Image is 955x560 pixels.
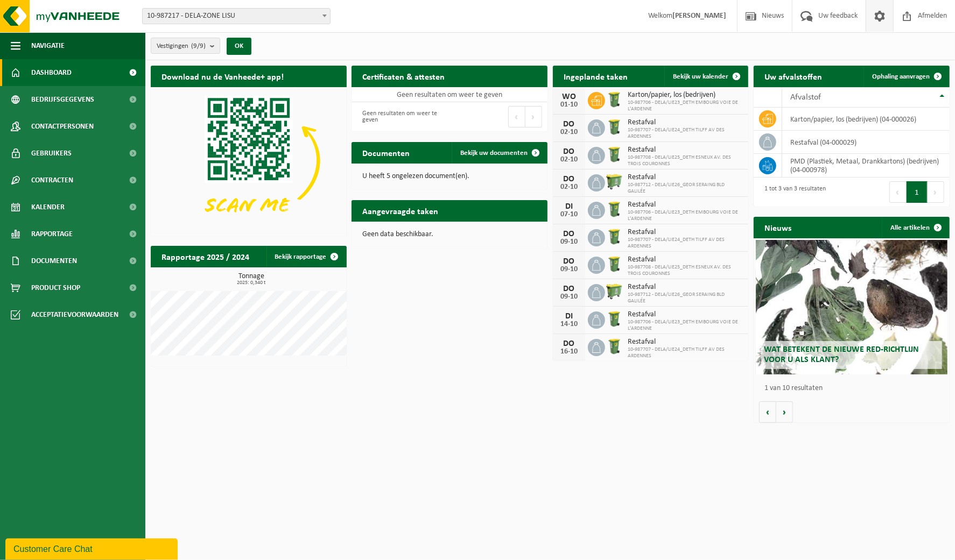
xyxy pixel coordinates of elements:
span: Ophaling aanvragen [872,73,930,80]
img: WB-0240-HPE-GN-50 [605,145,623,164]
span: 10-987708 - DELA/LIE25_DETH ESNEUX AV. DES TROIS COURONNES [628,264,743,277]
span: Vestigingen [157,38,206,54]
div: 02-10 [558,156,580,164]
h2: Aangevraagde taken [352,200,449,221]
div: DO [558,285,580,293]
h2: Documenten [352,142,420,163]
td: karton/papier, los (bedrijven) (04-000026) [782,108,950,131]
span: Restafval [628,118,743,127]
p: Geen data beschikbaar. [362,231,537,238]
button: OK [227,38,251,55]
span: Restafval [628,173,743,182]
span: 10-987706 - DELA/LIE23_DETH EMBOURG VOIE DE L'ARDENNE [628,209,743,222]
h2: Uw afvalstoffen [754,66,833,87]
img: WB-0660-HPE-GN-50 [605,173,623,191]
h2: Nieuws [754,217,802,238]
div: 09-10 [558,266,580,273]
div: Geen resultaten om weer te geven [357,105,444,129]
span: Bekijk uw documenten [460,150,528,157]
div: 01-10 [558,101,580,109]
span: Navigatie [31,32,65,59]
p: U heeft 5 ongelezen document(en). [362,173,537,180]
span: Wat betekent de nieuwe RED-richtlijn voor u als klant? [764,345,919,364]
div: DO [558,120,580,129]
span: Karton/papier, los (bedrijven) [628,91,743,100]
span: 10-987712 - DELA/LIE26_GEOR SERAING BLD GALILÉE [628,292,743,304]
span: Restafval [628,310,743,319]
td: Geen resultaten om weer te geven [352,87,547,102]
count: (9/9) [191,42,206,49]
div: 1 tot 3 van 3 resultaten [759,180,826,204]
div: DO [558,147,580,156]
h2: Certificaten & attesten [352,66,455,87]
img: WB-0240-HPE-GN-50 [605,90,623,109]
span: Rapportage [31,221,73,247]
h3: Tonnage [156,273,347,286]
button: Next [525,106,542,127]
div: 16-10 [558,348,580,356]
span: 10-987708 - DELA/LIE25_DETH ESNEUX AV. DES TROIS COURONNES [628,154,743,167]
span: Documenten [31,247,77,274]
img: WB-0240-HPE-GN-50 [605,200,623,218]
h2: Download nu de Vanheede+ app! [151,66,294,87]
img: WB-0240-HPE-GN-50 [605,255,623,273]
img: WB-0240-HPE-GN-50 [605,228,623,246]
span: 10-987707 - DELA/LIE24_DETH TILFF AV DES ARDENNES [628,237,743,250]
span: Restafval [628,283,743,292]
span: Bedrijfsgegevens [31,86,94,113]
span: Product Shop [31,274,80,301]
span: 10-987217 - DELA-ZONE LISU [142,8,331,24]
button: Vestigingen(9/9) [151,38,220,54]
div: 07-10 [558,211,580,218]
img: WB-0240-HPE-GN-50 [605,310,623,328]
span: Kalender [31,194,65,221]
div: 14-10 [558,321,580,328]
div: DI [558,312,580,321]
span: Contracten [31,167,73,194]
div: WO [558,93,580,101]
span: Restafval [628,146,743,154]
img: WB-0240-HPE-GN-50 [605,118,623,136]
span: Restafval [628,338,743,346]
a: Bekijk uw documenten [452,142,546,164]
span: 10-987706 - DELA/LIE23_DETH EMBOURG VOIE DE L'ARDENNE [628,100,743,112]
span: 10-987712 - DELA/LIE26_GEOR SERAING BLD GALILÉE [628,182,743,195]
span: Restafval [628,228,743,237]
span: Bekijk uw kalender [673,73,728,80]
button: Previous [508,106,525,127]
button: 1 [907,181,928,203]
div: 02-10 [558,183,580,191]
div: DO [558,257,580,266]
button: Volgende [776,401,793,423]
div: DO [558,175,580,183]
div: 09-10 [558,293,580,301]
td: restafval (04-000029) [782,131,950,154]
div: 02-10 [558,129,580,136]
td: PMD (Plastiek, Metaal, Drankkartons) (bedrijven) (04-000978) [782,154,950,178]
iframe: chat widget [5,536,180,560]
img: WB-0660-HPE-GN-50 [605,282,623,301]
h2: Rapportage 2025 / 2024 [151,246,260,267]
span: 10-987707 - DELA/LIE24_DETH TILFF AV DES ARDENNES [628,346,743,359]
span: Gebruikers [31,140,72,167]
div: DO [558,339,580,348]
img: WB-0240-HPE-GN-50 [605,337,623,356]
span: Acceptatievoorwaarden [31,301,118,328]
h2: Ingeplande taken [553,66,638,87]
span: Restafval [628,201,743,209]
span: 10-987706 - DELA/LIE23_DETH EMBOURG VOIE DE L'ARDENNE [628,319,743,332]
a: Bekijk uw kalender [664,66,747,87]
strong: [PERSON_NAME] [672,12,726,20]
p: 1 van 10 resultaten [764,385,944,392]
a: Wat betekent de nieuwe RED-richtlijn voor u als klant? [756,240,947,374]
span: Contactpersonen [31,113,94,140]
img: Download de VHEPlus App [151,87,347,234]
div: DI [558,202,580,211]
a: Bekijk rapportage [266,246,346,267]
span: 2025: 0,340 t [156,280,347,286]
span: Restafval [628,256,743,264]
a: Ophaling aanvragen [863,66,949,87]
span: Dashboard [31,59,72,86]
span: 10-987707 - DELA/LIE24_DETH TILFF AV DES ARDENNES [628,127,743,140]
